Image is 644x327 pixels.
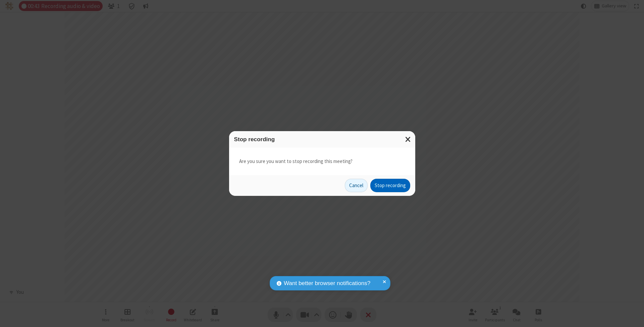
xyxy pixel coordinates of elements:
button: Close modal [401,131,415,148]
button: Cancel [345,179,368,192]
span: Want better browser notifications? [284,279,370,288]
button: Stop recording [370,179,410,192]
h3: Stop recording [234,136,410,143]
div: Are you sure you want to stop recording this meeting? [229,148,415,175]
